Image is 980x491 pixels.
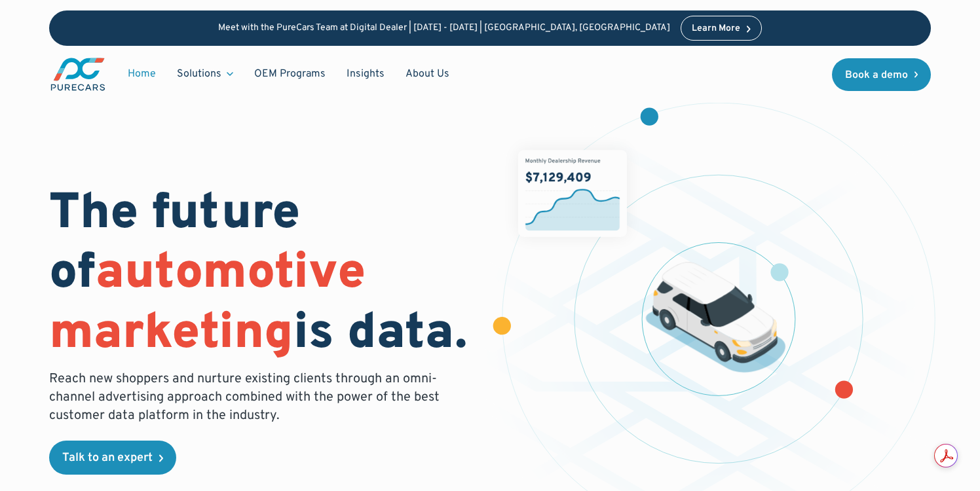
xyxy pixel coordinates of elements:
[646,263,786,373] img: illustration of a vehicle
[49,56,107,92] a: main
[117,62,166,86] a: Home
[49,441,176,475] a: Talk to an expert
[218,23,670,34] p: Meet with the PureCars Team at Digital Dealer | [DATE] - [DATE] | [GEOGRAPHIC_DATA], [GEOGRAPHIC_...
[177,67,221,81] div: Solutions
[692,24,740,33] div: Learn More
[681,16,762,41] a: Learn More
[49,56,107,92] img: purecars logo
[832,58,932,91] a: Book a demo
[518,151,626,237] img: chart showing monthly dealership revenue of $7m
[395,62,460,86] a: About Us
[244,62,336,86] a: OEM Programs
[49,185,474,365] h1: The future of is data.
[336,62,395,86] a: Insights
[49,370,447,425] p: Reach new shoppers and nurture existing clients through an omni-channel advertising approach comb...
[49,243,366,365] span: automotive marketing
[166,62,244,86] div: Solutions
[845,70,908,81] div: Book a demo
[62,452,153,464] div: Talk to an expert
